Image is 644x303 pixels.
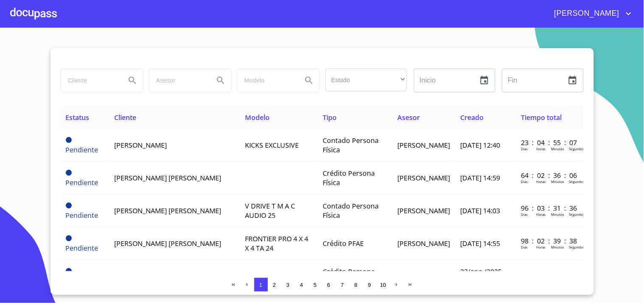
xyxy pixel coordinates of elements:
[377,278,390,292] button: 10
[536,245,546,249] p: Horas
[114,173,221,183] span: [PERSON_NAME] [PERSON_NAME]
[66,203,72,209] span: Pendiente
[548,7,634,20] button: account of current user
[281,278,295,292] button: 3
[569,179,585,184] p: Segundos
[397,173,450,183] span: [PERSON_NAME]
[551,146,564,151] p: Minutos
[322,278,336,292] button: 6
[273,282,276,288] span: 2
[245,140,299,150] span: KICKS EXCLUSIVE
[548,7,624,20] span: [PERSON_NAME]
[521,236,578,246] p: 98 : 02 : 39 : 38
[245,113,270,122] span: Modelo
[66,113,90,122] span: Estatus
[323,201,379,220] span: Contado Persona Física
[536,179,546,184] p: Horas
[521,179,528,184] p: Dias
[569,212,585,217] p: Segundos
[323,239,364,248] span: Crédito PFAE
[323,136,379,154] span: Contado Persona Física
[551,212,564,217] p: Minutos
[363,278,377,292] button: 9
[66,268,72,274] span: Pendiente
[397,206,450,215] span: [PERSON_NAME]
[238,69,295,92] input: search
[66,145,98,154] span: Pendiente
[323,169,375,187] span: Crédito Persona Física
[460,267,502,286] span: 23/ene./2025 18:03
[341,282,344,288] span: 7
[61,69,119,92] input: search
[211,70,231,91] button: Search
[521,203,578,213] p: 96 : 03 : 31 : 36
[287,282,290,288] span: 3
[327,282,330,288] span: 6
[114,206,221,215] span: [PERSON_NAME] [PERSON_NAME]
[521,212,528,217] p: Dias
[460,206,500,215] span: [DATE] 14:03
[259,282,262,288] span: 1
[114,140,167,150] span: [PERSON_NAME]
[354,282,357,288] span: 8
[254,278,268,292] button: 1
[569,146,585,151] p: Segundos
[368,282,371,288] span: 9
[521,269,578,278] p: 252 : 23 : 32 : 04
[245,234,308,253] span: FRONTIER PRO 4 X 4 X 4 TA 24
[323,113,337,122] span: Tipo
[460,239,500,248] span: [DATE] 14:55
[114,239,221,248] span: [PERSON_NAME] [PERSON_NAME]
[66,243,98,253] span: Pendiente
[521,113,562,122] span: Tiempo total
[314,282,317,288] span: 5
[349,278,363,292] button: 8
[323,267,375,286] span: Crédito Persona Física
[460,113,484,122] span: Creado
[551,245,564,249] p: Minutos
[326,69,407,91] div: ​
[397,239,450,248] span: [PERSON_NAME]
[149,69,207,92] input: search
[245,201,295,220] span: V DRIVE T M A C AUDIO 25
[66,235,72,241] span: Pendiente
[460,173,500,183] span: [DATE] 14:59
[114,113,136,122] span: Cliente
[536,212,546,217] p: Horas
[295,278,309,292] button: 4
[66,211,98,220] span: Pendiente
[268,278,281,292] button: 2
[299,70,319,91] button: Search
[397,140,450,150] span: [PERSON_NAME]
[66,170,72,176] span: Pendiente
[336,278,349,292] button: 7
[460,140,500,150] span: [DATE] 12:40
[122,70,143,91] button: Search
[66,178,98,187] span: Pendiente
[521,146,528,151] p: Dias
[521,171,578,180] p: 64 : 02 : 36 : 06
[521,245,528,249] p: Dias
[380,282,386,288] span: 10
[66,137,72,143] span: Pendiente
[551,179,564,184] p: Minutos
[309,278,322,292] button: 5
[536,146,546,151] p: Horas
[521,138,578,147] p: 23 : 04 : 55 : 07
[569,245,585,249] p: Segundos
[397,113,420,122] span: Asesor
[300,282,303,288] span: 4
